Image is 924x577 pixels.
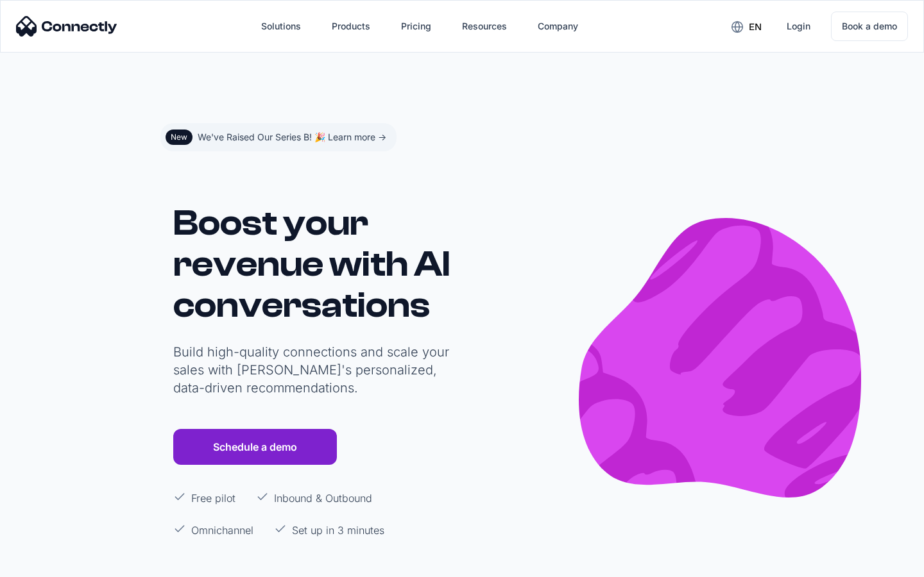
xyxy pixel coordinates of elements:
[261,17,301,35] div: Solutions
[171,132,187,142] div: New
[462,17,507,35] div: Resources
[173,203,456,326] h1: Boost your revenue with AI conversations
[26,555,77,573] ul: Language list
[173,343,456,397] p: Build high-quality connections and scale your sales with [PERSON_NAME]'s personalized, data-drive...
[191,523,253,538] p: Omnichannel
[173,429,337,465] a: Schedule a demo
[391,11,441,42] a: Pricing
[292,523,384,538] p: Set up in 3 minutes
[749,18,762,36] div: en
[831,12,908,41] a: Book a demo
[538,17,578,35] div: Company
[787,17,810,35] div: Login
[191,490,235,506] p: Free pilot
[274,490,372,506] p: Inbound & Outbound
[332,17,370,35] div: Products
[13,553,77,573] aside: Language selected: English
[160,123,397,151] a: NewWe've Raised Our Series B! 🎉 Learn more ->
[776,11,821,42] a: Login
[198,128,386,146] div: We've Raised Our Series B! 🎉 Learn more ->
[401,17,431,35] div: Pricing
[16,16,117,37] img: Connectly Logo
